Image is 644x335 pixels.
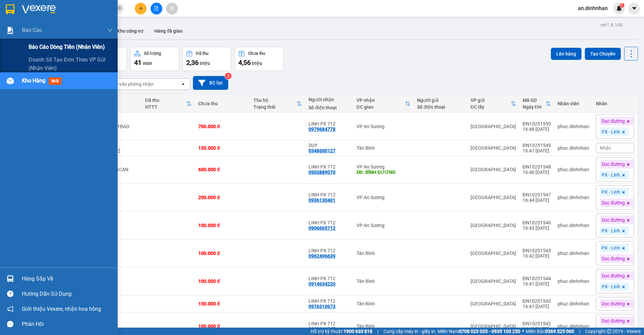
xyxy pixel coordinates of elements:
[250,95,305,113] th: Toggle SortBy
[138,6,143,11] span: plus
[248,51,265,56] div: Chưa thu
[551,48,581,60] button: Lên hàng
[198,124,247,129] div: 700.000 đ
[353,95,414,113] th: Toggle SortBy
[523,104,546,110] div: Ngày ĐH
[166,3,178,14] button: aim
[22,274,113,284] div: Hàng sắp về
[523,253,551,259] div: 16:42 [DATE]
[471,278,516,284] div: [GEOGRAPHIC_DATA]
[309,225,335,231] div: 0906665712
[519,95,554,113] th: Toggle SortBy
[225,73,232,79] sup: 2
[438,328,520,335] span: Miền Nam
[459,329,520,334] strong: 0708 023 035 - 0935 103 250
[198,251,247,256] div: 100.000 đ
[145,98,187,103] div: Đã thu
[107,81,154,87] div: Chọn văn phòng nhận
[118,5,122,12] span: close-circle
[596,101,634,106] div: Nhãn
[523,164,551,170] div: ĐN10251548
[602,200,625,206] span: Dọc đường
[558,251,589,256] div: phuc.dinhnhan
[118,6,122,10] span: close-circle
[558,301,589,306] div: phuc.dinhnhan
[523,148,551,153] div: 16:47 [DATE]
[200,61,210,66] span: triệu
[198,167,247,172] div: 600.000 đ
[145,104,187,110] div: HTTT
[602,189,620,195] span: PX - Linh
[7,306,13,312] span: notification
[7,291,13,297] span: question-circle
[180,81,186,87] svg: open
[523,170,551,175] div: 16:46 [DATE]
[523,192,551,197] div: ĐN10251547
[22,305,101,313] span: Giới thiệu Vexere, nhận hoa hồng
[523,143,551,148] div: ĐN10251549
[417,104,464,110] div: Số điện thoại
[7,27,14,34] img: solution-icon
[309,97,350,102] div: Người nhận
[523,225,551,231] div: 16:43 [DATE]
[572,4,613,12] span: an.dinhnhan
[253,98,296,103] div: Thu hộ
[523,126,551,132] div: 16:48 [DATE]
[344,329,372,334] strong: 1900 633 818
[471,251,516,256] div: [GEOGRAPHIC_DATA]
[471,324,516,329] div: [GEOGRAPHIC_DATA]
[253,104,296,110] div: Trạng thái
[309,276,350,281] div: LINH PX 712
[130,47,179,71] button: Số lượng41món
[523,281,551,287] div: 16:41 [DATE]
[144,51,161,56] div: Số lượng
[357,124,411,129] div: VP An Sương
[600,21,623,29] div: ver 1.8.146
[526,328,574,335] span: Miền Bắc
[602,129,620,135] span: PX - Linh
[602,273,625,279] span: Dọc đường
[620,3,625,8] sup: 1
[523,298,551,304] div: ĐN10251543
[309,321,350,326] div: LINH PX 712
[309,121,350,126] div: LINH PX 712
[631,5,637,11] span: caret-down
[151,3,162,14] button: file-add
[186,59,199,67] span: 2,36
[471,167,516,172] div: [GEOGRAPHIC_DATA]
[135,3,147,14] button: plus
[523,326,551,332] div: 16:40 [DATE]
[467,95,519,113] th: Toggle SortBy
[471,124,516,129] div: [GEOGRAPHIC_DATA]
[357,251,411,256] div: Tân Bình
[357,278,411,284] div: Tân Bình
[235,47,283,71] button: Chưa thu4,56 triệu
[309,192,350,197] div: LINH PX 712
[602,172,620,178] span: PX - Linh
[309,304,335,309] div: 0976310673
[417,98,464,103] div: Người gửi
[628,3,640,14] button: caret-down
[471,104,511,110] div: ĐC lấy
[602,301,625,307] span: Dọc đường
[198,324,247,329] div: 100.000 đ
[602,118,625,124] span: Dọc đường
[309,298,350,304] div: LINH PX 712
[384,328,436,335] span: Cung cấp máy in - giấy in:
[471,223,516,228] div: [GEOGRAPHIC_DATA]
[523,321,551,326] div: ĐN10251542
[522,330,524,333] span: ⚪️
[6,4,14,14] img: logo-vxr
[309,164,350,170] div: LINH PX 712
[7,275,14,282] img: warehouse-icon
[558,195,589,200] div: phuc.dinhnhan
[357,170,411,175] div: DĐ: BÌNH DƯƠNG
[154,6,159,11] span: file-add
[600,145,611,151] span: Nhãn
[22,26,42,34] span: Báo cáo
[545,329,574,334] strong: 0369 525 060
[198,223,247,228] div: 100.000 đ
[309,126,335,132] div: 0979684778
[309,220,350,225] div: LINH PX 712
[357,145,411,151] div: Tân Bình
